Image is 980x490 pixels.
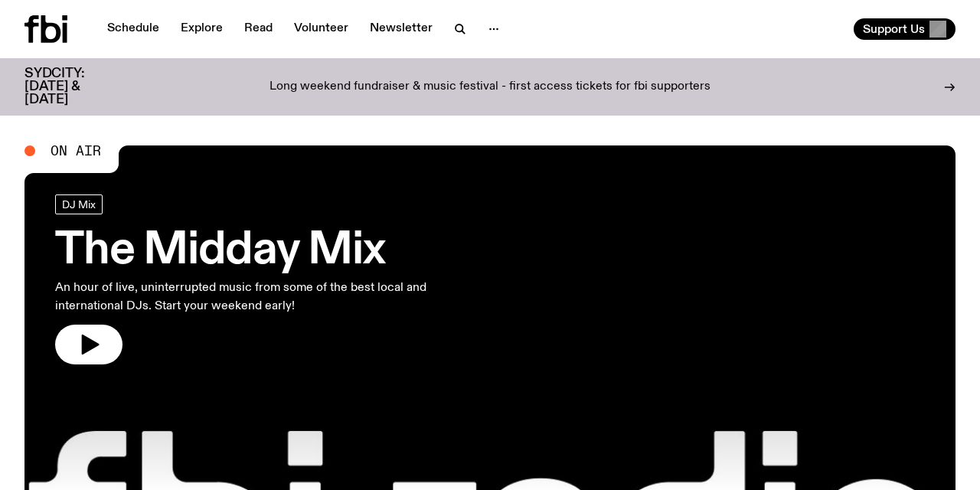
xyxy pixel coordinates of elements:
h3: The Midday Mix [55,230,447,273]
a: Schedule [98,18,168,40]
button: Support Us [854,18,955,40]
span: Support Us [863,22,925,36]
span: On Air [51,144,101,158]
h3: SYDCITY: [DATE] & [DATE] [24,67,122,106]
span: DJ Mix [62,198,96,210]
a: Newsletter [361,18,442,40]
a: Explore [171,18,232,40]
a: Volunteer [285,18,358,40]
a: Read [235,18,282,40]
p: An hour of live, uninterrupted music from some of the best local and international DJs. Start you... [55,279,447,315]
a: The Midday MixAn hour of live, uninterrupted music from some of the best local and international ... [55,194,447,364]
a: DJ Mix [55,194,103,214]
p: Long weekend fundraiser & music festival - first access tickets for fbi supporters [269,80,710,94]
